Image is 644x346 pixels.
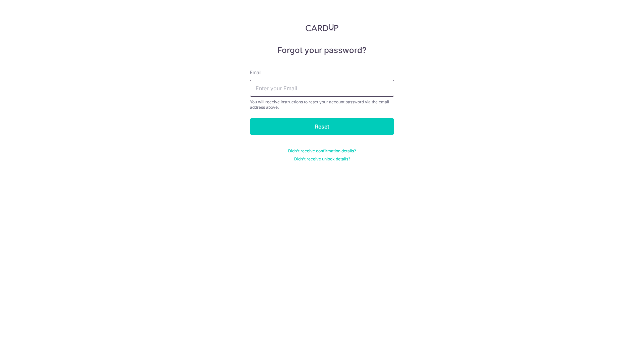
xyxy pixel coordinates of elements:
label: Email [250,69,261,76]
input: Reset [250,118,394,135]
a: Didn't receive confirmation details? [288,148,356,154]
img: CardUp Logo [306,23,338,32]
div: You will receive instructions to reset your account password via the email address above. [250,99,394,110]
input: Enter your Email [250,80,394,97]
h5: Forgot your password? [250,45,394,56]
a: Didn't receive unlock details? [294,156,350,162]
